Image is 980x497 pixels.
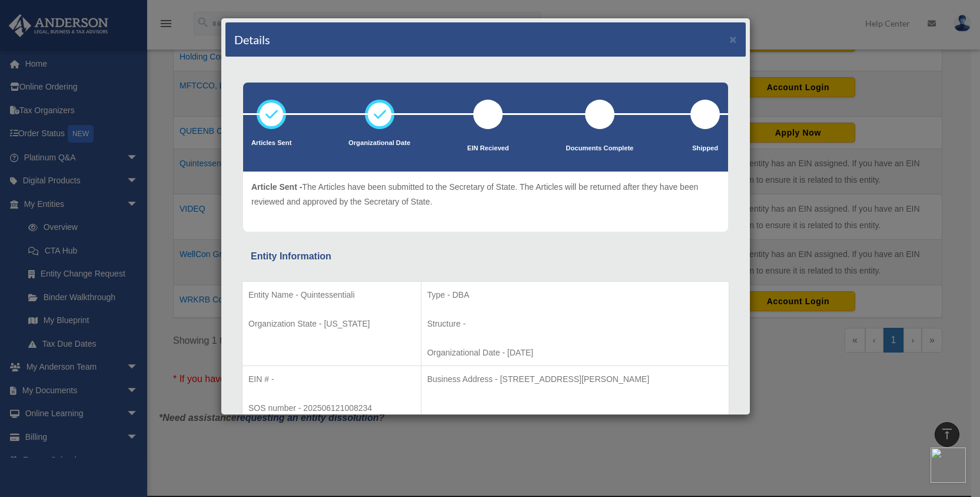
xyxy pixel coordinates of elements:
p: SOS number - 202506121008234 [248,401,415,416]
p: Organization State - [US_STATE] [248,317,415,331]
p: Articles Sent [251,137,291,149]
div: Entity Information [251,248,720,265]
p: Business Address - [STREET_ADDRESS][PERSON_NAME] [427,372,723,387]
p: Organizational Date - [DATE] [427,345,723,360]
p: Type - DBA [427,288,723,302]
p: The Articles have been submitted to the Secretary of State. The Articles will be returned after t... [251,180,720,209]
span: Article Sent - [251,182,302,192]
p: Entity Name - Quintessentiali [248,288,415,302]
p: Structure - [427,317,723,331]
button: × [729,33,737,45]
h4: Details [234,31,270,48]
p: Organizational Date [348,137,410,149]
p: Documents Complete [566,143,633,154]
p: EIN # - [248,372,415,387]
p: EIN Recieved [467,143,509,154]
p: Shipped [690,143,720,154]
